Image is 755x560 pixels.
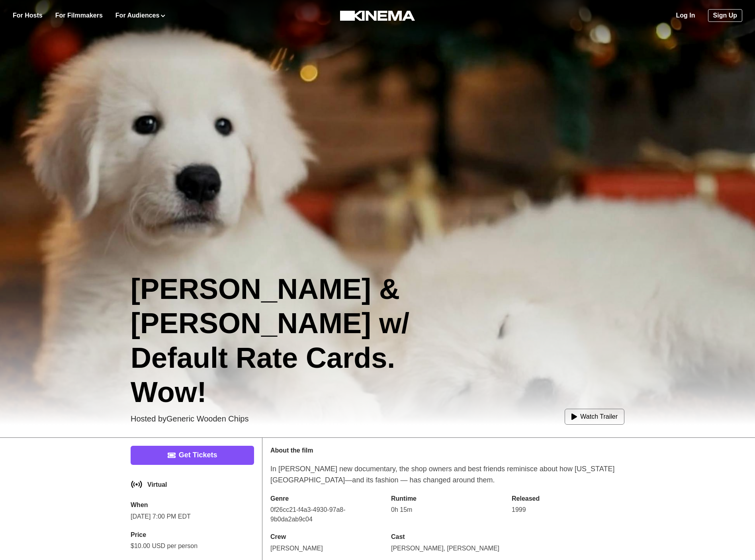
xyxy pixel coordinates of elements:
[391,505,504,515] p: 0h 15m
[676,11,695,20] a: Log In
[708,9,742,22] a: Sign Up
[270,446,624,455] p: About the film
[13,11,43,20] a: For Hosts
[565,409,624,425] button: Watch Trailer
[131,511,254,522] p: [DATE] 7:00 PM EDT
[55,11,103,20] a: For Filmmakers
[131,530,254,540] p: Price
[270,505,383,524] p: 0f26cc21-f4a3-4930-97a8-9b0da2ab9c04
[131,500,254,510] p: When
[512,494,624,503] p: Released
[131,413,248,425] p: Hosted by Generic Wooden Chips
[131,446,254,465] a: Get Tickets
[391,532,504,542] p: Cast
[115,11,165,20] button: For Audiences
[270,463,624,486] p: In [PERSON_NAME] new documentary, the shop owners and best friends reminisce about how [US_STATE]...
[147,482,167,488] p: Virtual
[131,541,254,551] p: $10.00 USD per person
[270,543,383,554] p: [PERSON_NAME]
[512,505,624,515] p: 1999
[131,272,462,410] h1: [PERSON_NAME] & [PERSON_NAME] w/ Default Rate Cards. Wow!
[270,494,383,503] p: Genre
[270,532,383,542] p: Crew
[391,494,504,503] p: Runtime
[391,543,504,554] p: [PERSON_NAME], [PERSON_NAME]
